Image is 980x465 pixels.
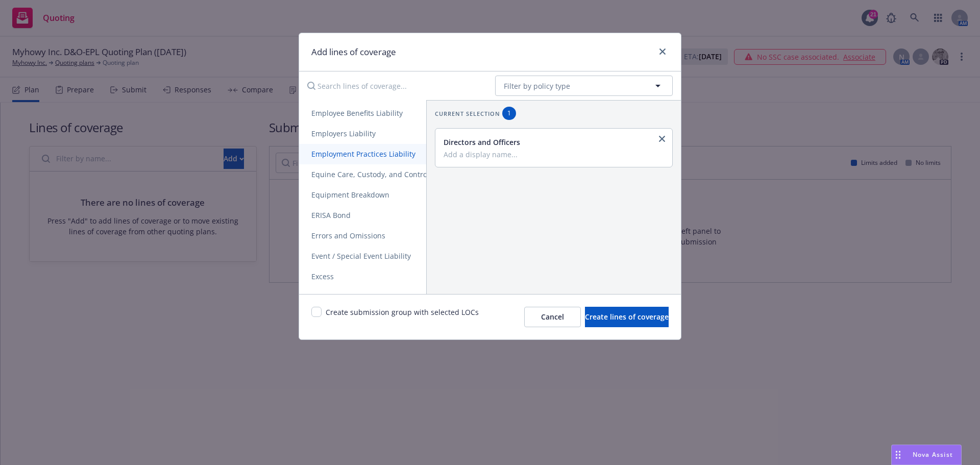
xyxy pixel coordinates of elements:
span: Create lines of coverage [585,312,669,322]
div: Drag to move [892,445,904,464]
span: Employment Practices Liability [299,149,428,159]
input: Search lines of coverage... [301,76,487,96]
span: Nova Assist [913,450,953,459]
button: Cancel [524,307,581,327]
button: Create lines of coverage [585,307,669,327]
span: Filter by policy type [504,81,570,91]
span: Excess [299,272,346,281]
button: Filter by policy type [495,76,673,96]
span: Equipment Breakdown [299,190,402,200]
span: Create submission group with selected LOCs [326,307,479,327]
h1: Add lines of coverage [311,45,396,59]
span: Farm Liability [299,292,370,302]
span: Event / Special Event Liability [299,251,423,261]
span: Current selection [435,109,500,118]
span: Cancel [541,312,564,322]
span: ERISA Bond [299,210,363,220]
button: Nova Assist [891,445,962,465]
span: Employee Benefits Liability [299,108,415,118]
span: Errors and Omissions [299,231,398,240]
span: 1 [506,109,512,118]
a: close [656,45,669,58]
span: Employers Liability [299,129,388,138]
a: close [656,133,668,145]
div: Directors and Officers [444,137,662,148]
input: Add a display name... [444,150,662,159]
span: Equine Care, Custody, and Control [299,169,442,179]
